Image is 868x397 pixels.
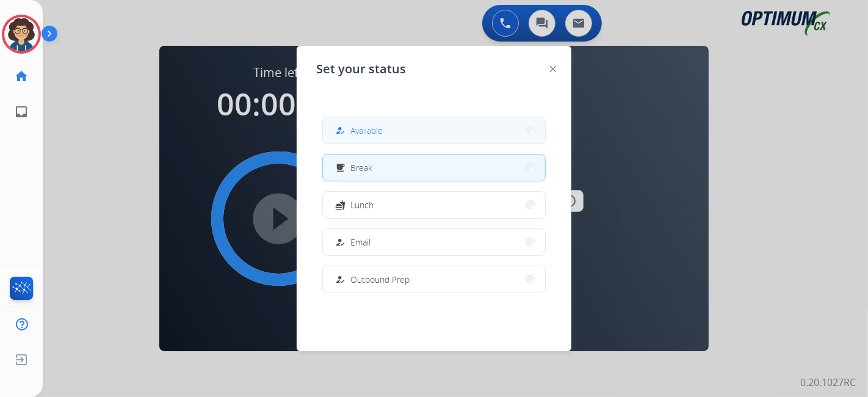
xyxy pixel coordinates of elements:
button: Email [323,229,545,255]
mat-icon: inbox [14,104,29,119]
mat-icon: how_to_reg [335,125,345,136]
img: close-button [550,66,556,72]
button: Lunch [323,192,545,218]
button: Break [323,155,545,181]
span: Set your status [316,60,406,78]
mat-icon: fastfood [335,200,345,210]
mat-icon: how_to_reg [335,237,345,247]
img: avatar [4,17,38,51]
mat-icon: free_breakfast [335,162,345,173]
button: Outbound Prep [323,266,545,293]
span: Email [350,236,371,249]
span: Available [350,124,383,137]
mat-icon: how_to_reg [335,274,345,285]
button: Available [323,117,545,144]
p: 0.20.1027RC [800,375,856,390]
mat-icon: home [14,69,29,84]
span: Outbound Prep [350,273,410,286]
span: Break [350,161,372,174]
span: Lunch [350,198,374,211]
